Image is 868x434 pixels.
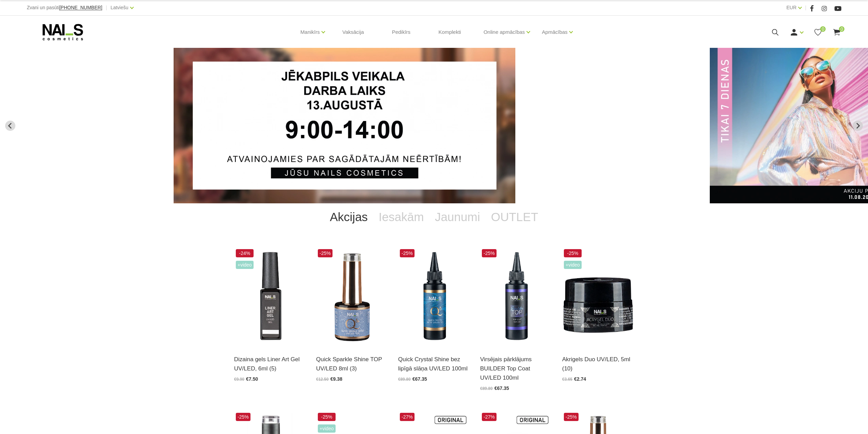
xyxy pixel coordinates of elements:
[412,376,427,382] span: €67.35
[429,203,485,231] a: Jaunumi
[316,355,388,373] a: Quick Sparkle Shine TOP UV/LED 8ml (3)
[480,247,552,346] img: Builder Top virsējais pārklājums bez lipīgā slāņa gēllakas/gēla pārklājuma izlīdzināšanai un nost...
[318,424,336,433] span: +Video
[542,18,568,46] a: Apmācības
[106,3,107,12] span: |
[324,203,373,231] a: Akcijas
[316,247,388,346] img: Virsējais pārklājums bez lipīgā slāņa ar mirdzuma efektu.Pieejami 3 veidi:* Starlight - ar smalkā...
[236,261,254,269] span: +Video
[398,247,470,346] img: Virsējais pārklājums bez lipīgā slāņa un UV zilā pārklājuma. Nodrošina izcilu spīdumu manikīram l...
[562,377,572,382] span: €3.65
[564,249,582,257] span: -25%
[316,377,329,382] span: €12.50
[786,3,797,12] a: EUR
[373,203,429,231] a: Iesakām
[318,413,336,421] span: -25%
[482,413,497,421] span: -27%
[5,121,15,131] button: Go to last slide
[330,376,342,382] span: €9.38
[246,376,258,382] span: €7.50
[805,3,806,12] span: |
[564,261,582,269] span: +Video
[27,3,103,12] div: Zvani un pasūti
[300,18,320,46] a: Manikīrs
[814,28,822,37] a: 0
[480,386,493,391] span: €89.80
[110,3,128,12] a: Latviešu
[386,16,416,49] a: Pedikīrs
[234,355,306,373] a: Dizaina gels Liner Art Gel UV/LED, 6ml (5)
[564,413,579,421] span: -25%
[839,26,844,32] span: 0
[486,203,544,231] a: OUTLET
[234,247,306,346] img: Liner Art Gel - UV/LED dizaina gels smalku, vienmērīgu, pigmentētu līniju zīmēšanai. Lielisks pal...
[234,377,244,382] span: €9.90
[400,249,415,257] span: -25%
[433,16,466,49] a: Komplekti
[820,26,826,32] span: 0
[398,355,470,373] a: Quick Crystal Shine bez lipīgā slāņa UV/LED 100ml
[318,249,333,257] span: -25%
[236,249,254,257] span: -24%
[174,48,694,203] li: 1 of 12
[400,413,415,421] span: -27%
[494,385,509,391] span: €67.35
[574,376,586,382] span: €2.74
[853,121,863,131] button: Next slide
[337,16,369,49] a: Vaksācija
[832,28,841,37] a: 0
[562,355,634,373] a: Akrigels Duo UV/LED, 5ml (10)
[484,18,525,46] a: Online apmācības
[398,377,411,382] span: €89.80
[59,5,102,10] a: [PHONE_NUMBER]
[480,355,552,383] a: Virsējais pārklājums BUILDER Top Coat UV/LED 100ml
[482,249,497,257] span: -25%
[562,247,634,346] img: Kas ir AKRIGELS “DUO GEL” un kādas problēmas tas risina?• Tas apvieno ērti modelējamā akrigela un...
[236,413,250,421] span: -25%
